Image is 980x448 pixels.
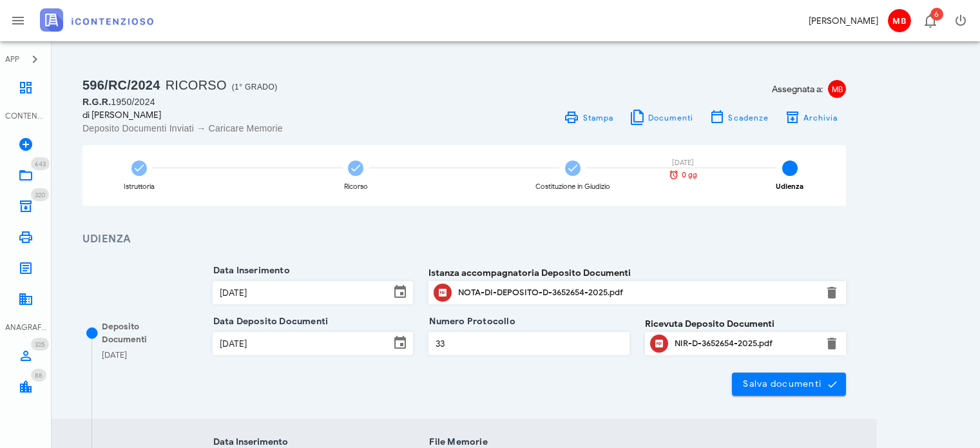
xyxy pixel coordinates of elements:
span: 596/RC/2024 [82,78,160,92]
span: Assegnata a: [772,83,823,96]
button: Documenti [621,108,702,126]
div: [PERSON_NAME] [809,14,878,28]
span: Stampa [582,113,613,122]
button: Clicca per aprire un'anteprima del file o scaricarlo [434,284,452,302]
div: NOTA-DI-DEPOSITO-D-3652654-2025.pdf [458,287,816,298]
span: (1° Grado) [232,83,278,92]
span: 0 gg [682,171,697,179]
div: di [PERSON_NAME] [82,108,457,122]
div: Udienza [776,183,803,190]
span: Scadenze [727,113,769,122]
h3: Udienza [82,231,846,248]
span: Distintivo [31,338,49,351]
button: Distintivo [914,5,945,36]
button: Elimina [824,285,840,300]
span: 4 [782,161,798,176]
button: Scadenze [702,108,777,126]
div: [DATE] [102,349,127,362]
span: Deposito Documenti [102,321,147,345]
span: MB [888,9,911,32]
button: MB [883,5,914,36]
label: Data Deposito Documenti [209,315,329,328]
img: logo-text-2x.png [40,8,153,32]
button: Archivia [776,108,846,126]
span: MB [828,80,846,98]
label: Numero Protocollo [425,315,515,328]
div: NIR-D-3652654-2025.pdf [675,338,816,349]
span: 643 [35,160,46,168]
span: Distintivo [930,8,943,21]
span: R.G.R. [82,97,111,107]
span: Distintivo [31,157,50,170]
button: Clicca per aprire un'anteprima del file o scaricarlo [650,335,668,353]
label: Ricevuta Deposito Documenti [645,317,774,331]
span: Archivia [803,113,838,122]
div: Clicca per aprire un'anteprima del file o scaricarlo [675,333,816,354]
button: Elimina [824,336,840,351]
span: Ricorso [166,78,227,92]
div: CONTENZIOSO [5,110,46,122]
div: Clicca per aprire un'anteprima del file o scaricarlo [458,282,816,303]
div: Deposito Documenti Inviati → Caricare Memorie [82,122,457,135]
span: Distintivo [31,188,49,201]
div: ANAGRAFICA [5,322,46,333]
div: Istruttoria [124,183,155,190]
div: [DATE] [660,159,706,166]
span: 325 [35,340,45,349]
div: 1950/2024 [82,95,457,108]
span: Distintivo [31,369,46,382]
div: Costituzione in Giudizio [535,183,610,190]
div: Ricorso [344,183,368,190]
a: Stampa [556,108,621,126]
label: Istanza accompagnatoria Deposito Documenti [428,266,631,280]
input: Numero Protocollo [429,333,629,355]
span: Documenti [648,113,694,122]
button: Salva documenti [732,373,846,396]
span: Salva documenti [742,378,836,390]
span: 320 [35,191,45,199]
span: 88 [35,371,43,380]
label: Data Inserimento [209,264,290,277]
